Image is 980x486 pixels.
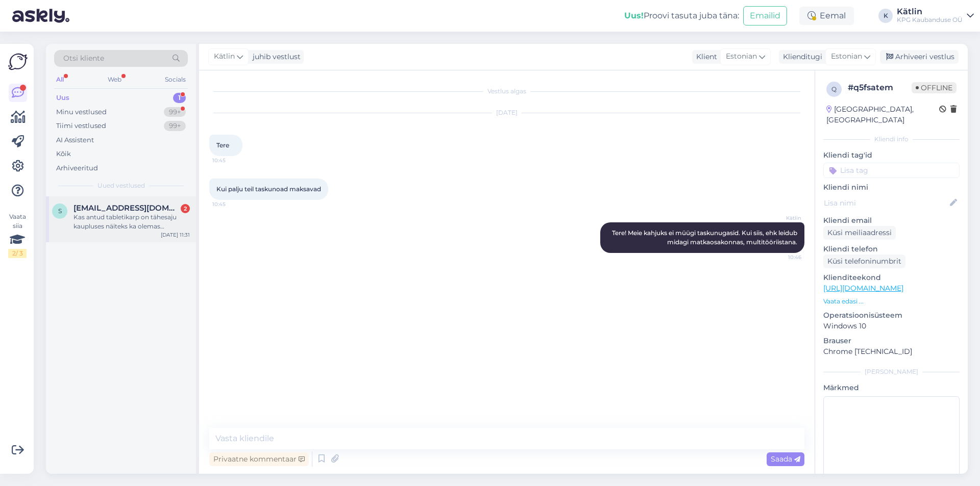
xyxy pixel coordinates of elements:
[97,181,145,190] span: Uued vestlused
[897,8,963,16] div: Kätlin
[823,272,960,283] p: Klienditeekond
[56,163,98,173] div: Arhiveeritud
[743,6,787,25] button: Emailid
[726,51,757,62] span: Estonian
[173,93,186,103] div: 1
[209,108,804,117] div: [DATE]
[56,135,94,145] div: AI Assistent
[823,182,960,193] p: Kliendi nimi
[214,51,235,62] span: Kätlin
[823,163,960,178] input: Lisa tag
[823,226,896,240] div: Küsi meiliaadressi
[249,52,301,62] div: juhib vestlust
[216,141,229,149] span: Tere
[848,82,912,94] div: # q5fsatem
[897,8,974,24] a: KätlinKPG Kaubanduse OÜ
[212,157,251,164] span: 10:45
[209,452,309,466] div: Privaatne kommentaar
[56,107,107,117] div: Minu vestlused
[763,214,801,222] span: Kätlin
[799,7,854,25] div: Eemal
[823,336,960,346] p: Brauser
[897,16,963,24] div: KPG Kaubanduse OÜ
[824,197,948,209] input: Lisa nimi
[826,104,939,125] div: [GEOGRAPHIC_DATA], [GEOGRAPHIC_DATA]
[624,11,644,20] b: Uus!
[823,284,903,293] a: [URL][DOMAIN_NAME]
[56,149,71,159] div: Kõik
[73,213,190,231] div: Kas antud tabletikarp on tähesaju kaupluses näiteks ka olemas kohapeal?
[823,321,960,331] p: Windows 10
[880,50,959,64] div: Arhiveeri vestlus
[779,52,822,62] div: Klienditugi
[823,254,905,268] div: Küsi telefoninumbrit
[771,454,800,464] span: Saada
[823,135,960,144] div: Kliendi info
[73,203,180,213] span: siim.kiissel@gmail.com
[212,200,251,208] span: 10:45
[56,121,106,131] div: Tiimi vestlused
[823,367,960,376] div: [PERSON_NAME]
[831,85,837,93] span: q
[8,52,28,71] img: Askly Logo
[823,382,960,393] p: Märkmed
[823,297,960,306] p: Vaata edasi ...
[164,107,186,117] div: 99+
[823,244,960,254] p: Kliendi telefon
[8,212,27,258] div: Vaata siia
[58,207,62,215] span: s
[624,10,739,22] div: Proovi tasuta juba täna:
[692,52,717,62] div: Klient
[8,249,27,258] div: 2 / 3
[823,215,960,226] p: Kliendi email
[216,185,321,193] span: Kui palju teil taskunoad maksavad
[823,310,960,321] p: Operatsioonisüsteem
[106,73,124,86] div: Web
[612,229,799,246] span: Tere! Meie kahjuks ei müügi taskunugasid. Kui siis, ehk leidub midagi matkaosakonnas, multitöörii...
[163,73,188,86] div: Socials
[56,93,69,103] div: Uus
[912,82,957,93] span: Offline
[54,73,66,86] div: All
[878,9,893,23] div: K
[831,51,862,62] span: Estonian
[63,53,104,64] span: Otsi kliente
[164,121,186,131] div: 99+
[161,231,190,239] div: [DATE] 11:31
[823,150,960,161] p: Kliendi tag'id
[763,253,801,261] span: 10:46
[209,87,804,96] div: Vestlus algas
[181,204,190,213] div: 2
[823,346,960,357] p: Chrome [TECHNICAL_ID]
